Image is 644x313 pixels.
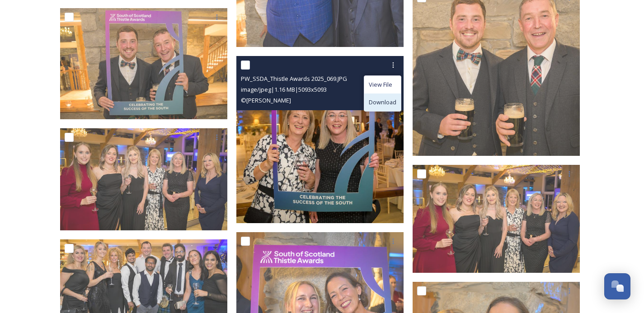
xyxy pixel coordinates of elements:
span: View File [369,80,392,89]
img: PW_SSDA_Thistle Awards 2025_068.JPG [413,165,580,273]
img: PW_SSDA_Thistle Awards 2025_069.JPG [236,56,404,223]
button: Open Chat [604,273,630,299]
img: PW_SSDA_Thistle Awards 2025_067.JPG [60,128,227,230]
span: PW_SSDA_Thistle Awards 2025_069.JPG [241,75,347,83]
span: image/jpeg | 1.16 MB | 5093 x 5093 [241,85,327,93]
span: © [PERSON_NAME] [241,96,291,104]
span: Download [369,98,396,107]
img: PW_SSDA_Thistle Awards 2025_070.JPG [60,8,227,120]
